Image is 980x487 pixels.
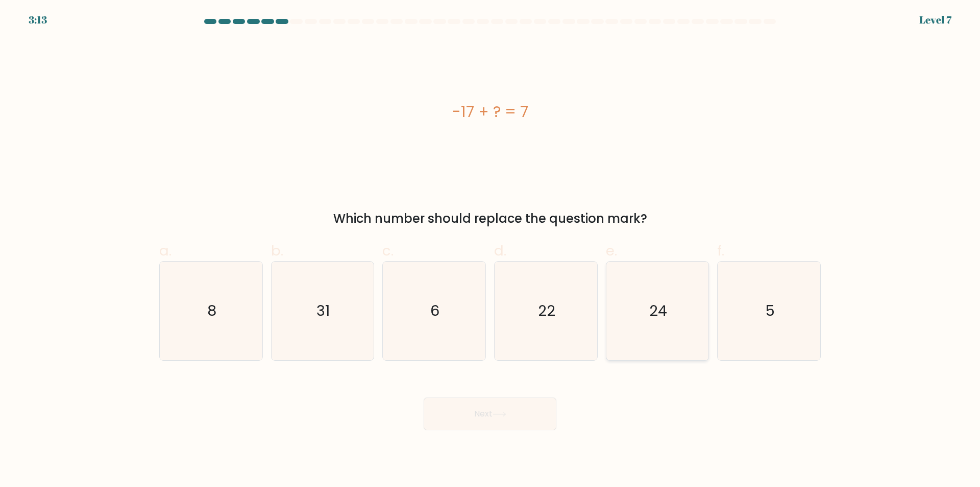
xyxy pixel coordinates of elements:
[717,241,724,261] span: f.
[424,398,556,430] button: Next
[29,12,47,28] div: 3:13
[919,12,951,28] div: Level 7
[382,241,394,261] span: c.
[765,301,775,321] text: 5
[431,301,440,321] text: 6
[317,301,330,321] text: 31
[207,301,216,321] text: 8
[649,301,667,321] text: 24
[165,210,815,228] div: Which number should replace the question mark?
[538,301,555,321] text: 22
[159,241,171,261] span: a.
[606,241,617,261] span: e.
[159,100,821,123] div: -17 + ? = 7
[494,241,506,261] span: d.
[271,241,283,261] span: b.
